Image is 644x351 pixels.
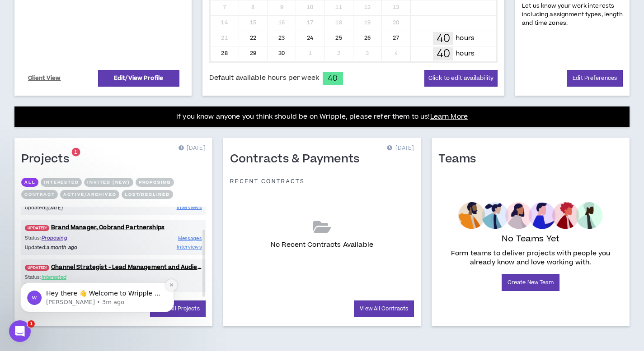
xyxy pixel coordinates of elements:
[98,70,179,87] a: Edit/View Profile
[458,202,602,229] img: empty
[136,178,174,187] button: Proposing
[177,243,202,251] a: Interviews
[438,152,483,166] h1: Teams
[177,204,202,211] span: Interviews
[230,152,367,166] h1: Contracts & Payments
[387,144,414,153] p: [DATE]
[424,70,498,87] button: Click to edit availability
[21,223,206,232] a: UPDATED!Brand Manager, Cobrand Partnerships
[21,152,76,166] h1: Projects
[159,54,170,65] button: Dismiss notification
[502,233,559,245] p: No Teams Yet
[271,240,373,250] p: No Recent Contracts Available
[456,49,475,59] p: hours
[9,320,31,342] iframe: Intercom live chat
[177,244,202,250] span: Interviews
[567,70,623,87] a: Edit Preferences
[14,57,167,87] div: message notification from Morgan, 3m ago. Hey there 👋 Welcome to Wripple 🙌 Take a look around! If...
[28,320,35,328] span: 1
[230,178,305,185] p: Recent Contracts
[27,70,62,86] a: Client View
[176,111,468,122] p: If you know anyone you think should be on Wripple, please refer them to us!
[209,73,319,83] span: Default available hours per week
[74,148,77,156] span: 1
[47,204,63,211] i: [DATE]
[430,112,468,121] a: Learn More
[177,203,202,212] a: Interviews
[179,144,206,153] p: [DATE]
[25,204,113,212] p: Updated:
[71,148,80,157] sup: 1
[39,64,156,73] p: Hey there 👋 Welcome to Wripple 🙌 Take a look around! If you have any questions, just reply to thi...
[21,190,58,199] button: Contract
[178,235,202,242] span: Messages
[41,178,82,187] button: Interested
[60,190,119,199] button: Active/Archived
[7,226,188,327] iframe: Intercom notifications message
[442,249,619,267] p: Form teams to deliver projects with people you already know and love working with.
[178,234,202,243] a: Messages
[21,178,38,187] button: All
[456,33,475,43] p: hours
[20,65,35,79] img: Profile image for Morgan
[122,190,173,199] button: Lost/Declined
[354,300,414,317] a: View All Contracts
[39,73,156,81] p: Message from Morgan, sent 3m ago
[502,274,560,291] a: Create New Team
[84,178,133,187] button: Invited (new)
[522,2,623,28] p: Let us know your work interests including assignment types, length and time zones.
